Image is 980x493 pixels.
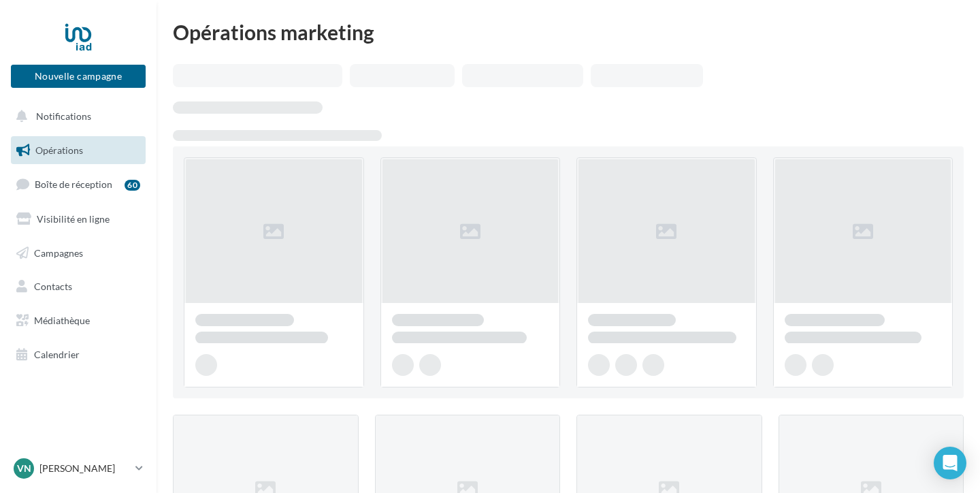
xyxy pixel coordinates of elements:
[34,349,80,360] span: Calendrier
[8,170,148,199] a: Boîte de réception60
[8,340,148,369] a: Calendrier
[36,110,91,122] span: Notifications
[17,462,31,475] span: VN
[125,180,140,191] div: 60
[39,462,130,475] p: [PERSON_NAME]
[8,239,148,268] a: Campagnes
[35,178,112,190] span: Boîte de réception
[8,136,148,165] a: Opérations
[173,22,964,42] div: Opérations marketing
[35,144,83,156] span: Opérations
[8,205,148,234] a: Visibilité en ligne
[34,246,83,258] span: Campagnes
[8,306,148,335] a: Médiathèque
[8,102,143,131] button: Notifications
[34,281,72,292] span: Contacts
[11,65,146,88] button: Nouvelle campagne
[11,456,146,481] a: VN [PERSON_NAME]
[8,272,148,301] a: Contacts
[34,315,90,326] span: Médiathèque
[934,447,966,479] div: Open Intercom Messenger
[37,213,110,225] span: Visibilité en ligne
